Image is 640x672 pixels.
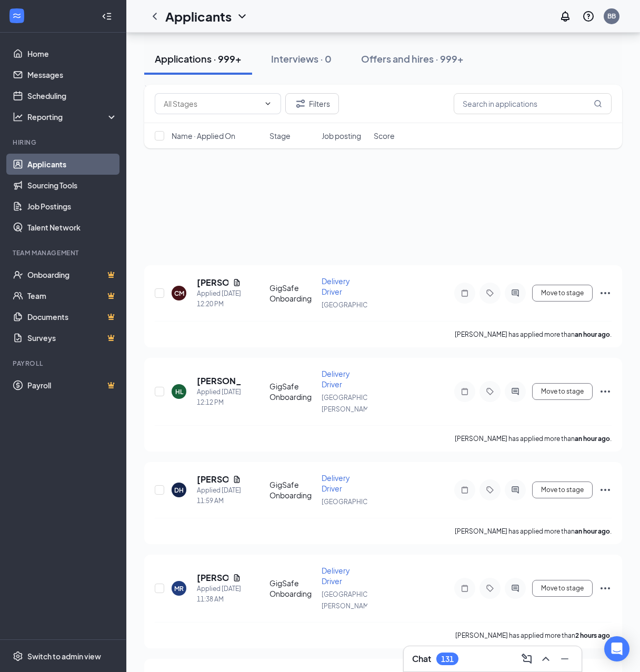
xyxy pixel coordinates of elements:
[322,301,388,309] span: [GEOGRAPHIC_DATA]
[164,98,259,109] input: All Stages
[509,486,522,494] svg: ActiveChat
[322,473,350,493] span: Delivery Driver
[175,387,183,396] div: HL
[374,131,395,141] span: Score
[269,283,315,304] div: GigSafe Onboarding
[532,580,593,597] button: Move to stage
[604,636,629,661] div: Open Intercom Messenger
[27,264,117,285] a: OnboardingCrown
[27,285,117,306] a: TeamCrown
[455,527,612,536] p: [PERSON_NAME] has applied more than .
[27,112,118,122] div: Reporting
[174,584,184,593] div: MR
[575,330,610,338] b: an hour ago
[599,484,612,496] svg: Ellipses
[269,381,315,402] div: GigSafe Onboarding
[197,572,228,584] h5: [PERSON_NAME]
[197,485,241,506] div: Applied [DATE] 11:59 AM
[233,278,241,287] svg: Document
[13,138,115,147] div: Hiring
[537,650,554,667] button: ChevronUp
[13,112,23,122] svg: Analysis
[27,175,117,196] a: Sourcing Tools
[27,327,117,348] a: SurveysCrown
[13,248,115,257] div: Team Management
[559,10,572,23] svg: Notifications
[582,10,595,23] svg: QuestionInfo
[155,52,242,65] div: Applications · 999+
[458,387,471,396] svg: Note
[441,655,454,664] div: 131
[575,631,610,639] b: 2 hours ago
[269,479,315,500] div: GigSafe Onboarding
[27,85,117,106] a: Scheduling
[27,64,117,85] a: Messages
[322,276,350,296] span: Delivery Driver
[197,387,241,408] div: Applied [DATE] 12:12 PM
[361,52,464,65] div: Offers and hires · 999+
[599,287,612,299] svg: Ellipses
[509,387,522,396] svg: ActiveChat
[172,131,235,141] span: Name · Applied On
[233,574,241,582] svg: Document
[575,435,610,443] b: an hour ago
[455,631,612,640] p: [PERSON_NAME] has applied more than .
[197,288,241,309] div: Applied [DATE] 12:20 PM
[322,498,388,506] span: [GEOGRAPHIC_DATA]
[174,486,184,495] div: DH
[322,566,350,586] span: Delivery Driver
[148,10,161,23] svg: ChevronLeft
[484,387,496,396] svg: Tag
[197,474,228,485] h5: [PERSON_NAME]
[575,527,610,535] b: an hour ago
[558,653,571,665] svg: Minimize
[532,482,593,498] button: Move to stage
[322,369,350,389] span: Delivery Driver
[13,359,115,368] div: Payroll
[27,196,117,217] a: Job Postings
[285,93,339,114] button: Filter Filters
[269,131,291,141] span: Stage
[607,12,616,21] div: BB
[599,385,612,398] svg: Ellipses
[484,289,496,297] svg: Tag
[12,11,22,21] svg: WorkstreamLogo
[13,651,23,661] svg: Settings
[322,394,388,413] span: [GEOGRAPHIC_DATA][PERSON_NAME]
[594,99,602,108] svg: MagnifyingGlass
[458,486,471,494] svg: Note
[174,289,184,298] div: CM
[102,11,112,22] svg: Collapse
[556,650,573,667] button: Minimize
[269,578,315,599] div: GigSafe Onboarding
[454,93,612,114] input: Search in applications
[197,375,241,387] h5: [PERSON_NAME]
[165,7,232,25] h1: Applicants
[521,653,533,665] svg: ComposeMessage
[27,43,117,64] a: Home
[27,217,117,238] a: Talent Network
[484,486,496,494] svg: Tag
[197,584,241,605] div: Applied [DATE] 11:38 AM
[322,590,388,610] span: [GEOGRAPHIC_DATA][PERSON_NAME]
[27,306,117,327] a: DocumentsCrown
[484,584,496,593] svg: Tag
[271,52,332,65] div: Interviews · 0
[27,154,117,175] a: Applicants
[264,99,272,108] svg: ChevronDown
[27,375,117,396] a: PayrollCrown
[458,584,471,593] svg: Note
[27,651,101,661] div: Switch to admin view
[455,434,612,443] p: [PERSON_NAME] has applied more than .
[458,289,471,297] svg: Note
[455,330,612,339] p: [PERSON_NAME] has applied more than .
[294,97,307,110] svg: Filter
[599,582,612,595] svg: Ellipses
[233,475,241,484] svg: Document
[197,277,228,288] h5: [PERSON_NAME]
[518,650,535,667] button: ComposeMessage
[509,289,522,297] svg: ActiveChat
[509,584,522,593] svg: ActiveChat
[236,10,248,23] svg: ChevronDown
